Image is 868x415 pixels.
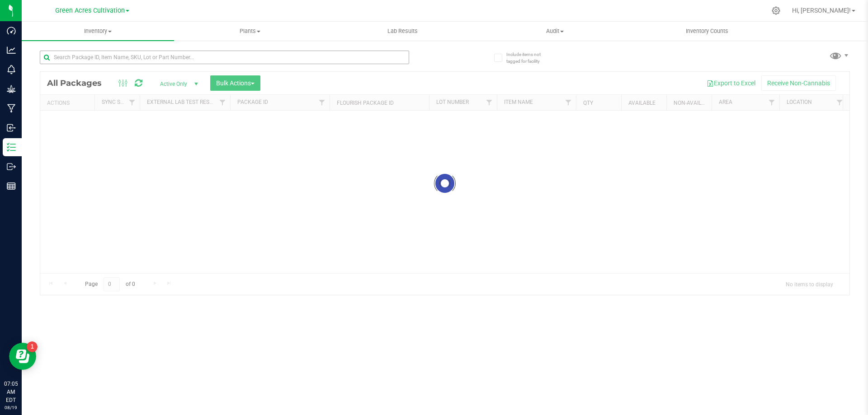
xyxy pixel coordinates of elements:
a: Plants [174,22,326,41]
div: Manage settings [770,6,782,15]
inline-svg: Monitoring [7,65,16,74]
inline-svg: Manufacturing [7,104,16,113]
span: Inventory [22,27,174,35]
iframe: Resource center unread badge [27,341,38,352]
inline-svg: Inventory [7,143,16,152]
span: Plants [175,27,326,35]
span: Hi, [PERSON_NAME]! [792,7,851,14]
inline-svg: Reports [7,182,16,191]
span: Include items not tagged for facility [506,51,552,65]
inline-svg: Grow [7,84,16,93]
iframe: Resource center [9,343,36,370]
inline-svg: Inbound [7,123,16,132]
p: 08/19 [4,404,18,411]
input: Search Package ID, Item Name, SKU, Lot or Part Number... [40,51,409,64]
span: Lab Results [375,27,430,35]
inline-svg: Dashboard [7,26,16,35]
a: Lab Results [326,22,479,41]
inline-svg: Outbound [7,162,16,171]
span: Inventory Counts [674,27,741,35]
a: Inventory [22,22,174,41]
span: Audit [479,27,631,35]
inline-svg: Analytics [7,46,16,55]
a: Inventory Counts [631,22,783,41]
a: Audit [479,22,631,41]
p: 07:05 AM EDT [4,380,18,404]
span: Green Acres Cultivation [55,7,125,14]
